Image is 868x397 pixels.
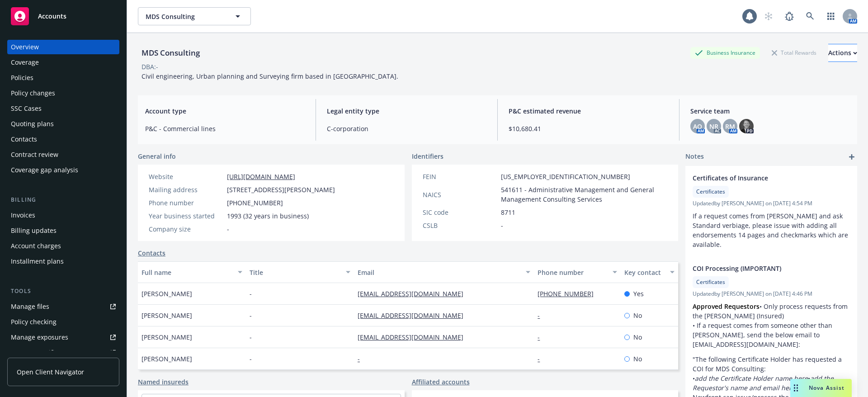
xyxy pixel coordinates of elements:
span: General info [138,151,176,161]
button: Nova Assist [790,379,852,397]
span: [PERSON_NAME] [142,289,192,298]
a: - [538,311,547,320]
a: SSC Cases [7,101,119,116]
div: Coverage gap analysis [11,163,78,177]
div: SSC Cases [11,101,42,116]
a: Contacts [138,248,165,258]
span: No [633,354,642,364]
button: Email [354,261,534,283]
span: [PERSON_NAME] [142,332,192,342]
div: Overview [11,40,39,54]
span: If a request comes from [PERSON_NAME] and ask Standard verbiage, please issue with adding all end... [693,212,850,249]
span: - [250,332,252,342]
div: Coverage [11,55,39,70]
div: Quoting plans [11,117,54,131]
span: Account type [145,106,305,116]
a: - [538,333,547,341]
div: Manage files [11,299,49,314]
div: Business Insurance [690,47,760,58]
div: MDS Consulting [138,47,203,59]
div: Key contact [624,268,665,277]
a: add [846,151,857,162]
span: P&C estimated revenue [509,106,668,116]
div: Invoices [11,208,35,222]
span: COI Processing (IMPORTANT) [693,264,826,273]
div: NAICS [423,190,497,199]
span: [PHONE_NUMBER] [227,198,283,208]
a: Invoices [7,208,119,222]
span: Service team [690,106,850,116]
a: Quoting plans [7,117,119,131]
div: Phone number [149,198,223,208]
span: No [633,311,642,320]
a: [URL][DOMAIN_NAME] [227,172,295,181]
span: Legal entity type [327,106,486,116]
div: Full name [142,268,232,277]
span: [STREET_ADDRESS][PERSON_NAME] [227,185,335,194]
div: Company size [149,224,223,234]
a: Switch app [822,7,840,25]
a: Installment plans [7,254,119,269]
a: [EMAIL_ADDRESS][DOMAIN_NAME] [358,289,471,298]
a: [PHONE_NUMBER] [538,289,601,298]
div: DBA: - [142,62,158,71]
span: [US_EMPLOYER_IDENTIFICATION_NUMBER] [501,172,630,181]
span: Civil engineering, Urban planning and Surveying firm based in [GEOGRAPHIC_DATA]. [142,72,398,80]
span: AO [693,122,702,131]
span: 1993 (32 years in business) [227,211,309,221]
div: Billing updates [11,223,57,238]
span: Notes [685,151,704,162]
button: MDS Consulting [138,7,251,25]
a: Billing updates [7,223,119,238]
a: Search [801,7,819,25]
div: CSLB [423,221,497,230]
a: Overview [7,40,119,54]
button: Key contact [621,261,678,283]
span: - [250,354,252,364]
div: Actions [828,44,857,61]
a: Policy changes [7,86,119,100]
span: 8711 [501,208,515,217]
span: - [227,224,229,234]
div: Website [149,172,223,181]
span: C-corporation [327,124,486,133]
button: Full name [138,261,246,283]
a: Manage exposures [7,330,119,345]
a: Named insureds [138,377,189,387]
div: Year business started [149,211,223,221]
div: SIC code [423,208,497,217]
div: Certificates of InsuranceCertificatesUpdatedby [PERSON_NAME] on [DATE] 4:54 PMIf a request comes ... [685,166,857,256]
span: [PERSON_NAME] [142,311,192,320]
a: Contacts [7,132,119,147]
span: - [250,311,252,320]
div: Phone number [538,268,607,277]
a: Report a Bug [780,7,798,25]
span: NR [709,122,718,131]
a: Policy checking [7,315,119,329]
span: RM [725,122,735,131]
a: - [538,354,547,363]
div: Tools [7,287,119,296]
div: Mailing address [149,185,223,194]
a: Coverage gap analysis [7,163,119,177]
div: Contacts [11,132,37,147]
span: $10,680.41 [509,124,668,133]
span: Certificates [696,188,725,196]
div: Billing [7,195,119,204]
a: Manage certificates [7,345,119,360]
a: Affiliated accounts [412,377,470,387]
img: photo [739,119,754,133]
em: add the Certificate Holder name here [695,374,808,383]
div: Manage exposures [11,330,68,345]
strong: Approved Requestors [693,302,759,311]
span: Updated by [PERSON_NAME] on [DATE] 4:54 PM [693,199,850,208]
a: Manage files [7,299,119,314]
a: Policies [7,71,119,85]
span: - [501,221,503,230]
a: Account charges [7,239,119,253]
div: Drag to move [790,379,802,397]
span: Updated by [PERSON_NAME] on [DATE] 4:46 PM [693,290,850,298]
div: Total Rewards [767,47,821,58]
div: Policy checking [11,315,57,329]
